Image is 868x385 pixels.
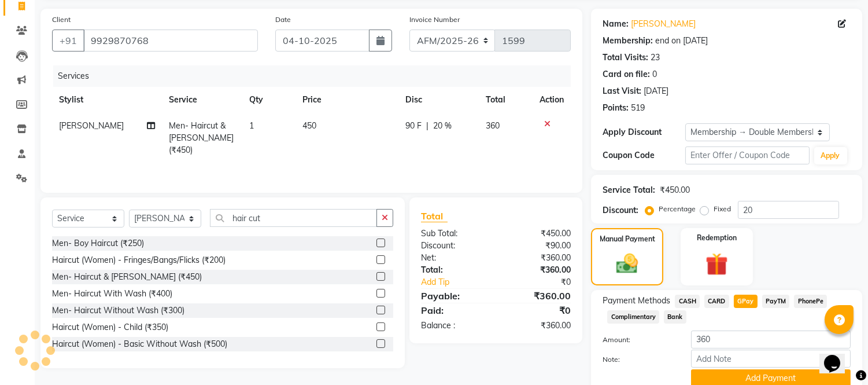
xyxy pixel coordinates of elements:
[398,87,479,113] th: Disc
[631,18,696,30] a: [PERSON_NAME]
[52,305,184,317] div: Men- Haircut Without Wash (₹300)
[691,350,851,368] input: Add Note
[603,18,629,30] div: Name:
[603,85,641,97] div: Last Visit:
[603,184,655,196] div: Service Total:
[762,295,790,308] span: PayTM
[421,210,448,222] span: Total
[594,354,682,365] label: Note:
[412,289,496,303] div: Payable:
[275,14,291,25] label: Date
[83,30,258,52] input: Search by Name/Mobile/Email/Code
[405,120,422,132] span: 90 F
[412,303,496,317] div: Paid:
[52,87,162,113] th: Stylist
[296,87,398,113] th: Price
[603,204,638,217] div: Discount:
[496,320,580,332] div: ₹360.00
[714,204,731,214] label: Fixed
[533,87,571,113] th: Action
[52,254,226,266] div: Haircut (Women) - Fringes/Bangs/Flicks (₹200)
[412,264,496,276] div: Total:
[603,126,685,138] div: Apply Discount
[603,68,650,80] div: Card on file:
[655,35,708,47] div: end on [DATE]
[704,295,729,308] span: CARD
[594,335,682,345] label: Amount:
[409,14,460,25] label: Invoice Number
[685,146,809,164] input: Enter Offer / Coupon Code
[691,331,851,349] input: Amount
[664,310,686,324] span: Bank
[52,338,227,350] div: Haircut (Women) - Basic Without Wash (₹500)
[510,276,580,288] div: ₹0
[52,271,202,283] div: Men- Haircut & [PERSON_NAME] (₹450)
[496,240,580,252] div: ₹90.00
[660,184,690,196] div: ₹450.00
[249,120,254,131] span: 1
[169,120,234,155] span: Men- Haircut & [PERSON_NAME] (₹450)
[697,233,737,243] label: Redemption
[603,52,648,64] div: Total Visits:
[644,85,668,97] div: [DATE]
[603,149,685,162] div: Coupon Code
[210,209,377,227] input: Search or Scan
[675,295,700,308] span: CASH
[52,237,144,250] div: Men- Boy Haircut (₹250)
[486,120,500,131] span: 360
[412,320,496,332] div: Balance :
[600,234,655,244] label: Manual Payment
[412,228,496,240] div: Sub Total:
[652,68,657,80] div: 0
[659,204,696,214] label: Percentage
[651,52,660,64] div: 23
[734,295,758,308] span: GPay
[426,120,429,132] span: |
[699,250,735,278] img: _gift.svg
[794,295,827,308] span: PhonePe
[610,251,644,276] img: _cash.svg
[607,310,659,324] span: Complimentary
[52,30,84,52] button: +91
[302,120,316,131] span: 450
[496,228,580,240] div: ₹450.00
[496,252,580,264] div: ₹360.00
[433,120,452,132] span: 20 %
[412,252,496,264] div: Net:
[819,339,856,373] iframe: chat widget
[479,87,533,113] th: Total
[59,120,124,131] span: [PERSON_NAME]
[496,303,580,317] div: ₹0
[412,276,510,288] a: Add Tip
[496,289,580,303] div: ₹360.00
[162,87,242,113] th: Service
[242,87,296,113] th: Qty
[603,35,653,47] div: Membership:
[412,240,496,252] div: Discount:
[603,295,670,307] span: Payment Methods
[53,65,579,87] div: Services
[631,102,645,114] div: 519
[52,321,168,333] div: Haircut (Women) - Child (₹350)
[603,102,629,114] div: Points:
[496,264,580,276] div: ₹360.00
[814,147,847,164] button: Apply
[52,14,71,25] label: Client
[52,288,172,300] div: Men- Haircut With Wash (₹400)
